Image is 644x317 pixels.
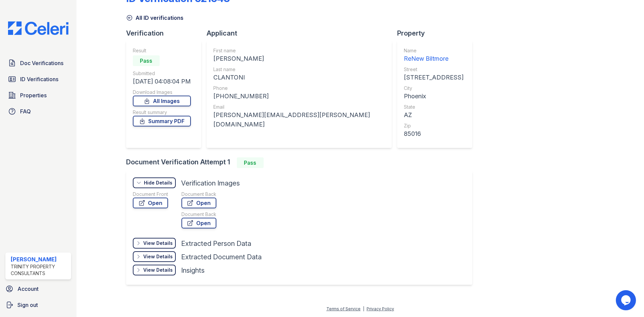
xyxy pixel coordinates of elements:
[5,89,71,102] a: Properties
[404,92,464,101] div: Phoenix
[133,47,191,54] div: Result
[181,266,205,275] div: Insights
[5,72,71,86] a: ID Verifications
[3,21,74,35] img: CE_Logo_Blue-a8612792a0a2168367f1c8372b55b34899dd931a85d93a1a3d3e32e68fde9ad4.png
[133,109,191,116] div: Result summary
[133,77,191,86] div: [DATE] 04:08:04 PM
[181,178,240,188] div: Verification Images
[181,198,216,208] a: Open
[404,54,464,63] div: ReNew Biltmore
[404,73,464,82] div: [STREET_ADDRESS]
[133,198,168,208] a: Open
[404,129,464,139] div: 85016
[181,218,216,228] a: Open
[11,255,68,263] div: [PERSON_NAME]
[237,157,264,168] div: Pass
[181,191,216,198] div: Document Back
[20,59,63,67] span: Doc Verifications
[207,29,397,38] div: Applicant
[133,55,160,66] div: Pass
[213,92,385,101] div: [PHONE_NUMBER]
[5,56,71,70] a: Doc Verifications
[133,116,191,126] a: Summary PDF
[17,301,38,309] span: Sign out
[143,253,173,260] div: View Details
[133,191,168,198] div: Document Front
[213,104,385,110] div: Email
[213,47,385,54] div: First name
[20,107,31,115] span: FAQ
[133,70,191,77] div: Submitted
[20,91,47,99] span: Properties
[126,14,183,22] a: All ID verifications
[213,66,385,73] div: Last name
[144,179,172,186] div: Hide Details
[404,66,464,73] div: Street
[126,157,478,168] div: Document Verification Attempt 1
[404,47,464,54] div: Name
[126,29,207,38] div: Verification
[404,122,464,129] div: Zip
[20,75,58,83] span: ID Verifications
[143,240,173,247] div: View Details
[404,104,464,110] div: State
[133,96,191,106] a: All Images
[213,73,385,82] div: CLANTONI
[363,306,364,311] div: |
[397,29,478,38] div: Property
[616,290,637,310] iframe: chat widget
[181,239,251,248] div: Extracted Person Data
[17,285,39,293] span: Account
[3,298,74,312] a: Sign out
[5,105,71,118] a: FAQ
[11,263,68,277] div: Trinity Property Consultants
[3,282,74,296] a: Account
[404,110,464,120] div: AZ
[404,85,464,92] div: City
[404,47,464,63] a: Name ReNew Biltmore
[326,306,361,311] a: Terms of Service
[143,267,173,273] div: View Details
[213,110,385,129] div: [PERSON_NAME][EMAIL_ADDRESS][PERSON_NAME][DOMAIN_NAME]
[133,89,191,96] div: Download Images
[213,85,385,92] div: Phone
[367,306,394,311] a: Privacy Policy
[181,252,262,262] div: Extracted Document Data
[181,211,216,218] div: Document Back
[213,54,385,63] div: [PERSON_NAME]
